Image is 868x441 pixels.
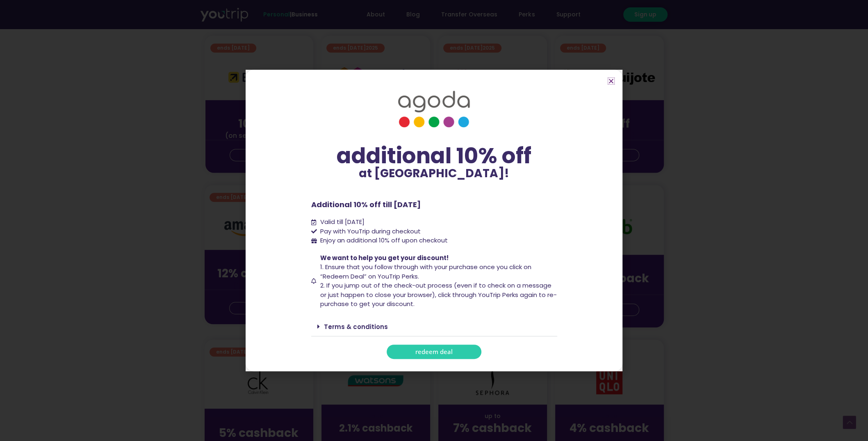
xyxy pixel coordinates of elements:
span: 2. If you jump out of the check-out process (even if to check on a message or just happen to clos... [320,281,557,308]
div: additional 10% off [311,144,557,168]
span: redeem deal [415,349,453,355]
p: Additional 10% off till [DATE] [311,199,557,210]
p: at [GEOGRAPHIC_DATA]! [311,168,557,179]
span: 1. Ensure that you follow through with your purchase once you click on “Redeem Deal” on YouTrip P... [320,263,531,281]
a: Terms & conditions [324,322,388,331]
span: Pay with YouTrip during checkout [318,227,421,236]
span: We want to help you get your discount! [320,254,449,262]
a: redeem deal [387,345,481,359]
span: Enjoy an additional 10% off upon checkout [320,236,448,244]
a: Close [608,78,614,84]
span: Valid till [DATE] [318,217,365,227]
div: Terms & conditions [311,317,557,336]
